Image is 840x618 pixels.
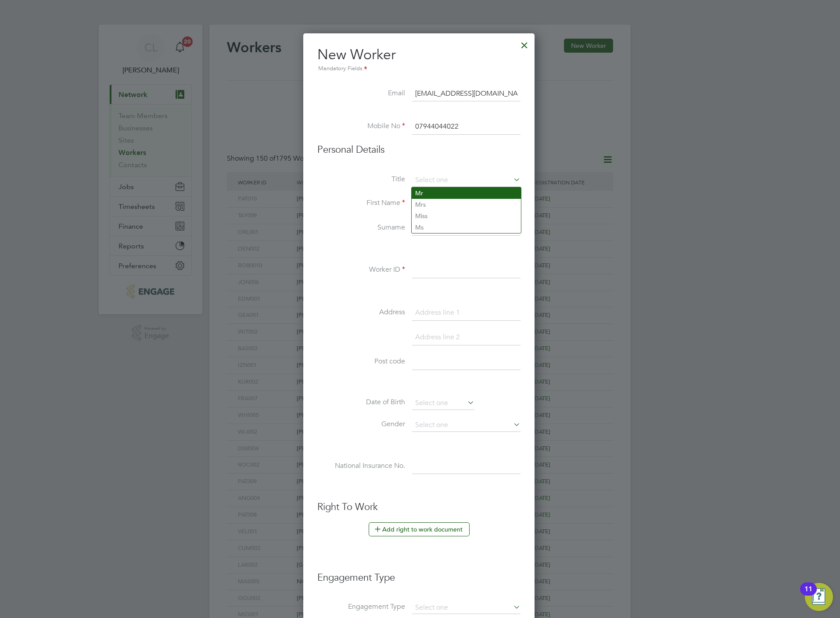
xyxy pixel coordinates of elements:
button: Add right to work document [369,522,470,536]
h3: Personal Details [317,144,521,156]
input: Select one [412,419,521,432]
label: Worker ID [317,265,405,274]
input: Select one [412,397,474,410]
input: Select one [412,602,521,614]
li: Mr [412,187,521,199]
label: National Insurance No. [317,461,405,471]
h3: Engagement Type [317,563,521,584]
input: Address line 1 [412,305,521,321]
label: Email [317,89,405,98]
button: Open Resource Center, 11 new notifications [805,583,833,611]
label: Mobile No [317,122,405,131]
div: 11 [804,589,812,600]
h2: New Worker [317,46,521,74]
label: Gender [317,420,405,429]
h3: Right To Work [317,501,521,514]
label: Address [317,308,405,317]
li: Miss [412,210,521,222]
label: First Name [317,198,405,208]
label: Engagement Type [317,602,405,611]
label: Date of Birth [317,398,405,407]
label: Title [317,175,405,184]
input: Address line 2 [412,330,521,345]
li: Ms [412,222,521,233]
li: Mrs [412,199,521,210]
div: Mandatory Fields [317,64,521,74]
input: Select one [412,174,521,187]
label: Surname [317,223,405,232]
label: Post code [317,357,405,366]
